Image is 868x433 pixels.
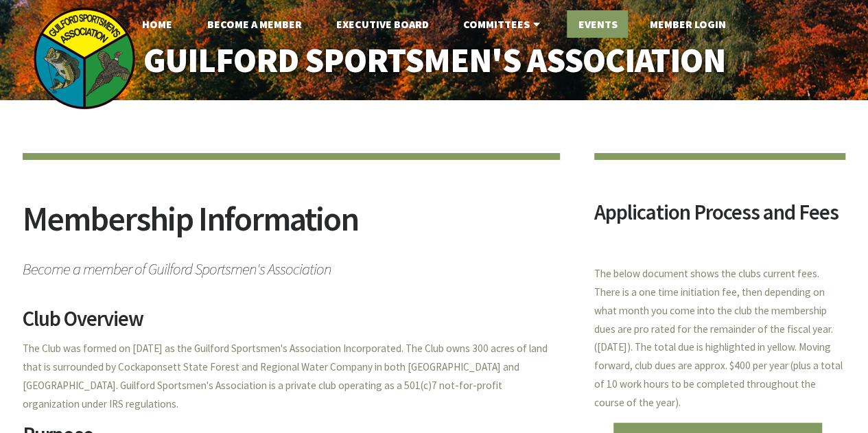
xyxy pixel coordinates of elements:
[23,253,560,277] span: Become a member of Guilford Sportsmen's Association
[131,10,183,38] a: Home
[567,10,628,38] a: Events
[23,202,560,253] h2: Membership Information
[594,265,846,412] p: The below document shows the clubs current fees. There is a one time initiation fee, then dependi...
[452,10,554,38] a: Committees
[196,10,313,38] a: Become A Member
[33,7,136,110] img: logo_sm.png
[639,10,737,38] a: Member Login
[23,340,560,413] p: The Club was formed on [DATE] as the Guilford Sportsmen's Association Incorporated. The Club owns...
[325,10,440,38] a: Executive Board
[114,32,754,90] a: Guilford Sportsmen's Association
[594,202,846,233] h2: Application Process and Fees
[23,308,560,340] h2: Club Overview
